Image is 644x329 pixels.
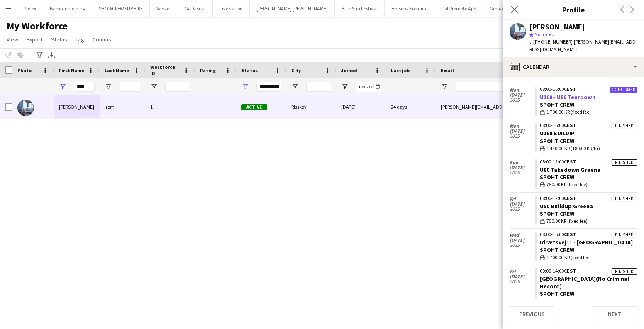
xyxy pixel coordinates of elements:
a: U80 Buildup Greena [540,202,593,210]
span: Export [27,36,43,43]
button: Open Filter Menu [341,83,349,90]
span: Status [51,36,67,43]
a: View [3,34,22,45]
div: Spoht Crew [540,246,637,253]
a: Idrætsvej11 - [GEOGRAPHIC_DATA] [540,239,633,246]
span: Last job [391,67,410,73]
app-action-btn: Advanced filters [34,50,44,60]
button: Next [593,306,637,322]
span: | [PERSON_NAME][EMAIL_ADDRESS][DOMAIN_NAME] [529,39,636,52]
span: Sun [510,160,535,165]
button: GolfPromote ApS [434,0,483,17]
img: Armando Irom [17,100,34,116]
div: Finished [612,268,637,275]
app-action-btn: Export XLSX [46,50,56,60]
div: Calendar [503,57,644,77]
span: CEST [564,122,576,128]
button: Horsens Komune [385,0,434,17]
span: 2025 [510,243,535,248]
a: U160+ U80 Teardown [540,93,596,101]
span: Not rated [534,31,554,37]
button: Open Filter Menu [291,83,299,90]
a: U160 BUILDIP [540,129,575,137]
span: Mon [510,124,535,129]
span: My Workforce [7,20,68,32]
button: Open Filter Menu [150,83,158,90]
span: 1 000.00 KR (200.00 KR/hr) [547,297,600,305]
span: Status [242,67,258,73]
div: [PERSON_NAME] [54,95,100,118]
span: City [291,67,301,73]
span: Fri [510,269,535,274]
button: Værket [150,0,178,17]
span: First Name [59,67,84,73]
a: Tag [72,34,88,45]
span: 1 700.00 KR (fixed fee) [547,108,591,116]
div: Irom [100,95,145,118]
span: View [7,36,18,43]
button: LiveNation [213,0,250,17]
button: Previous [510,306,554,322]
span: 750.00 KR (fixed fee) [547,217,588,225]
span: 2025 [510,170,535,175]
div: 08:00-12:00 [540,159,637,164]
span: Rating [200,67,216,73]
input: Joined Filter Input [356,82,381,92]
button: SHOWCREW SUBHIRE [92,0,150,17]
div: Confirmed [610,87,637,93]
span: 1 440.00 KR (180.00 KR/hr) [547,145,600,152]
input: Workforce ID Filter Input [165,82,190,92]
div: Spoht Crew [540,210,637,217]
span: Fri [510,197,535,202]
span: Comms [93,36,111,43]
div: Risskov [286,95,336,118]
span: CEST [564,268,576,274]
div: [PERSON_NAME] [529,23,585,31]
span: [DATE] [510,93,535,97]
button: [PERSON_NAME] [PERSON_NAME] [250,0,335,17]
span: 2025 [510,97,535,102]
div: 08:00-16:00 [540,87,637,92]
a: [GEOGRAPHIC_DATA](No Criminal Record) [540,275,629,290]
span: [DATE] [510,165,535,170]
a: Status [48,34,71,45]
span: 2025 [510,207,535,212]
span: Email [441,67,454,73]
span: Photo [17,67,32,73]
div: 08:00-16:00 [540,232,637,237]
button: Bambi udlejning [43,0,92,17]
div: Finished [612,123,637,129]
span: t. [PHONE_NUMBER] [529,39,573,45]
input: First Name Filter Input [74,82,95,92]
div: Finished [612,196,637,202]
a: U80 Takedown Greena [540,166,601,173]
div: [PERSON_NAME][EMAIL_ADDRESS][DOMAIN_NAME] [436,95,602,118]
span: [DATE] [510,129,535,134]
span: 1 700.00 KR (fixed fee) [547,254,591,261]
a: Comms [89,34,115,45]
div: 08:00-16:00 [540,123,637,128]
span: [DATE] [510,238,535,243]
div: Spoht Crew [540,290,637,297]
button: Open Filter Menu [105,83,112,90]
span: Tag [76,36,84,43]
span: CEST [564,86,576,92]
span: 2025 [510,134,535,139]
button: Blue Sun Festival [335,0,385,17]
div: 1 [145,95,195,118]
span: CEST [564,158,576,165]
span: 2025 [510,279,535,284]
div: [DATE] [336,95,386,118]
h3: Profile [503,4,644,15]
span: Last Name [105,67,129,73]
span: Wed [510,233,535,238]
button: Open Filter Menu [441,83,448,90]
button: Grenå Pavillionen [483,0,534,17]
span: CEST [564,231,576,237]
button: Profox [17,0,43,17]
button: Open Filter Menu [242,83,249,90]
span: Workforce ID [150,64,180,76]
div: 09:00-14:00 [540,268,637,273]
button: Open Filter Menu [59,83,66,90]
span: [DATE] [510,274,535,279]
